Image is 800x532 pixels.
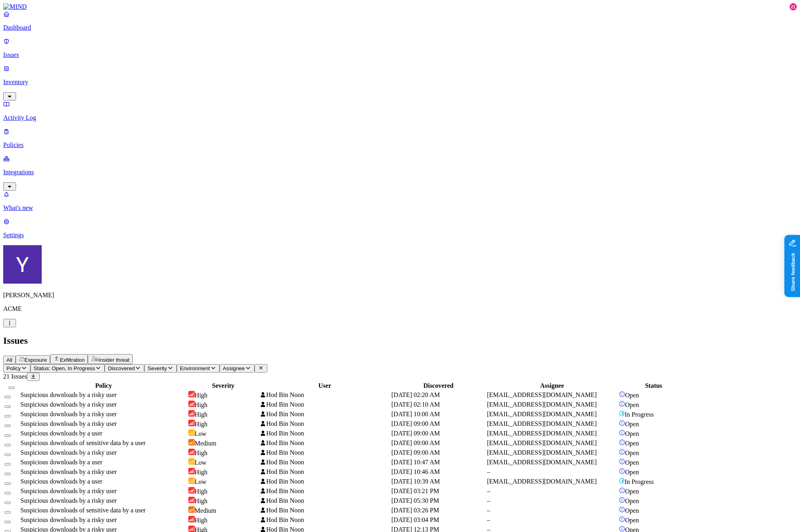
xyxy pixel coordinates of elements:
span: Hod Bin Noon [266,497,304,504]
img: status-open [619,429,625,436]
span: Medium [195,507,216,514]
span: Hod Bin Noon [266,516,304,523]
a: Dashboard [3,10,797,31]
span: Suspicious downloads by a risky user [20,488,117,494]
span: [EMAIL_ADDRESS][DOMAIN_NAME] [487,430,597,437]
p: Integrations [3,169,797,176]
img: severity-high [188,391,195,397]
p: Inventory [3,79,797,86]
span: Hod Bin Noon [266,478,304,485]
span: Medium [195,440,216,447]
p: What's new [3,204,797,212]
span: High [195,488,208,495]
img: severity-high [188,468,195,474]
a: Settings [3,218,797,239]
span: [EMAIL_ADDRESS][DOMAIN_NAME] [487,420,597,427]
span: High [195,411,208,418]
span: Suspicious downloads by a risky user [20,449,117,456]
span: Low [195,430,206,437]
div: Discovered [392,382,485,389]
img: severity-high [188,401,195,407]
span: Open [625,430,639,437]
span: Suspicious downloads of sensitive data by a user [20,507,145,514]
span: Open [625,488,639,495]
img: severity-high [188,449,195,455]
span: [DATE] 03:21 PM [392,488,439,494]
button: Select all [8,387,15,389]
span: Hod Bin Noon [266,401,304,408]
a: Policies [3,128,797,149]
span: Assignee [223,365,245,371]
span: [DATE] 09:00 AM [392,420,440,427]
span: Hod Bin Noon [266,391,304,398]
span: Hod Bin Noon [266,449,304,456]
img: status-open [619,449,625,455]
span: High [195,401,208,408]
span: Hod Bin Noon [266,468,304,475]
span: Open [625,392,639,399]
span: Hod Bin Noon [266,507,304,514]
a: Issues [3,38,797,58]
img: severity-low [188,478,195,484]
div: User [260,382,390,389]
span: [EMAIL_ADDRESS][DOMAIN_NAME] [487,449,597,456]
p: ACME [3,305,797,312]
span: Suspicious downloads by a user [20,430,102,437]
span: [DATE] 09:00 AM [392,430,440,437]
span: [EMAIL_ADDRESS][DOMAIN_NAME] [487,391,597,398]
span: Hod Bin Noon [266,459,304,465]
span: 21 Issues [3,373,27,380]
button: Select row [4,415,11,417]
span: Hod Bin Noon [266,430,304,437]
img: severity-low [188,458,195,465]
span: [EMAIL_ADDRESS][DOMAIN_NAME] [487,478,597,485]
span: Exposure [24,357,47,363]
span: Low [195,459,206,466]
span: Open [625,498,639,504]
img: severity-low [188,429,195,436]
img: status-in-progress [619,410,625,417]
span: [DATE] 02:20 AM [392,391,440,398]
img: severity-medium [188,439,195,445]
div: Policy [20,382,187,389]
img: status-open [619,487,625,494]
span: Suspicious downloads by a risky user [20,497,117,504]
img: severity-high [188,516,195,522]
span: Environment [180,365,210,371]
span: Open [625,507,639,514]
span: [DATE] 03:26 PM [392,507,439,514]
p: [PERSON_NAME] [3,292,797,299]
span: Open [625,421,639,427]
a: Inventory [3,65,797,99]
div: Status [619,382,689,389]
button: Select row [4,473,11,475]
img: status-open [619,516,625,522]
img: severity-medium [188,506,195,513]
span: [EMAIL_ADDRESS][DOMAIN_NAME] [487,411,597,417]
span: In Progress [625,478,654,485]
span: [EMAIL_ADDRESS][DOMAIN_NAME] [487,459,597,465]
span: [DATE] 10:46 AM [392,468,440,475]
p: Settings [3,232,797,239]
button: Select row [4,444,11,446]
span: Open [625,469,639,476]
span: – [487,497,490,504]
span: High [195,498,208,504]
span: – [487,488,490,494]
button: Select row [4,425,11,427]
p: Activity Log [3,114,797,121]
span: Severity [147,365,167,371]
span: Hod Bin Noon [266,420,304,427]
img: status-open [619,526,625,532]
span: [EMAIL_ADDRESS][DOMAIN_NAME] [487,401,597,408]
span: [DATE] 10:39 AM [392,478,440,485]
span: High [195,392,208,399]
span: Low [195,478,206,485]
span: Open [625,440,639,447]
span: Status: Open, In Progress [34,365,95,371]
span: [DATE] 09:00 AM [392,449,440,456]
a: MIND [3,3,797,10]
span: Suspicious downloads of sensitive data by a user [20,439,145,446]
span: Suspicious downloads by a risky user [20,516,117,523]
span: [DATE] 10:00 AM [392,411,440,417]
